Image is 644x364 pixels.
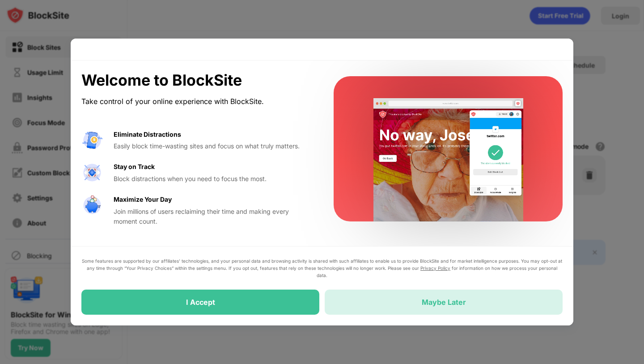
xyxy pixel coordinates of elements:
[422,298,466,307] div: Maybe Later
[81,71,312,90] div: Welcome to BlockSite
[186,298,215,307] div: I Accept
[81,195,103,216] img: value-safe-time.svg
[420,265,450,271] a: Privacy Policy
[81,162,103,183] img: value-focus.svg
[81,95,312,108] div: Take control of your online experience with BlockSite.
[114,130,181,139] div: Eliminate Distractions
[81,130,103,151] img: value-avoid-distractions.svg
[81,257,563,279] div: Some features are supported by our affiliates’ technologies, and your personal data and browsing ...
[114,207,312,227] div: Join millions of users reclaiming their time and making every moment count.
[114,162,155,172] div: Stay on Track
[114,174,312,184] div: Block distractions when you need to focus the most.
[114,195,172,204] div: Maximize Your Day
[114,141,312,151] div: Easily block time-wasting sites and focus on what truly matters.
